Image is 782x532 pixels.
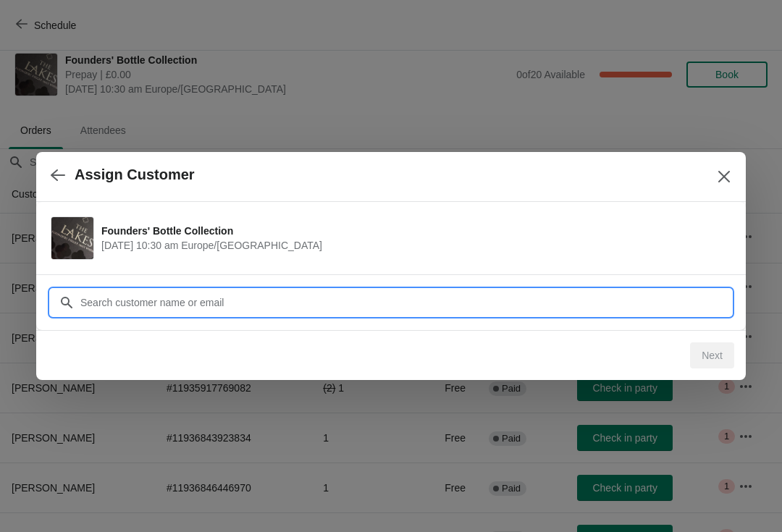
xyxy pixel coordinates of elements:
[80,290,731,316] input: Search customer name or email
[711,164,737,190] button: Close
[101,238,724,253] span: [DATE] 10:30 am Europe/[GEOGRAPHIC_DATA]
[51,217,93,259] img: Founders' Bottle Collection | | October 25 | 10:30 am Europe/London
[101,224,724,238] span: Founders' Bottle Collection
[75,166,195,183] h2: Assign Customer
